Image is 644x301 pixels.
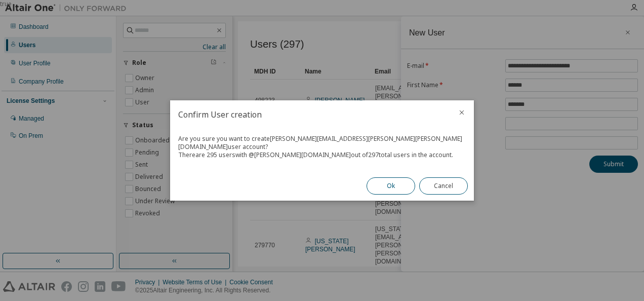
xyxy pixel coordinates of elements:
div: Are you sure you want to create [PERSON_NAME][EMAIL_ADDRESS][PERSON_NAME][PERSON_NAME][DOMAIN_NAM... [178,135,466,151]
h2: Confirm User creation [170,100,450,129]
button: close [458,108,466,117]
div: There are 295 users with @ [PERSON_NAME][DOMAIN_NAME] out of 297 total users in the account. [178,151,466,159]
button: Ok [367,177,415,195]
button: Cancel [419,177,468,195]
